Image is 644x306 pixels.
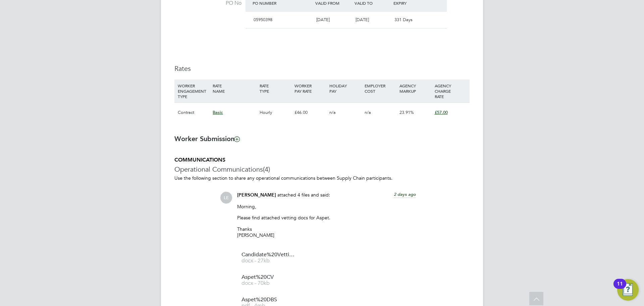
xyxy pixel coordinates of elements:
span: n/a [329,110,336,115]
span: docx - 27kb [241,258,295,263]
p: Morning, [237,204,416,210]
p: Please find attached vetting docs for Aspet. [237,215,416,221]
span: attached 4 files and said: [277,192,330,198]
span: [PERSON_NAME] [237,192,276,198]
span: 23.91% [399,110,414,115]
div: RATE TYPE [258,80,293,97]
div: HOLIDAY PAY [328,80,363,97]
p: Thanks [PERSON_NAME] [237,226,416,238]
div: WORKER ENGAGEMENT TYPE [176,80,211,102]
h3: Rates [174,64,470,73]
span: Aspet%20DBS [241,297,295,302]
div: 11 [617,284,623,293]
span: 05950398 [254,17,272,23]
div: AGENCY MARKUP [398,80,433,97]
span: Aspet%20CV [241,275,295,280]
a: Candidate%20Vetting%20Form%20Aspet%20Movasisyan docx - 27kb [241,252,295,263]
span: 2 days ago [394,191,416,197]
div: Hourly [258,103,293,122]
div: EMPLOYER COST [363,80,398,97]
span: (4) [263,165,270,174]
div: AGENCY CHARGE RATE [433,80,468,102]
span: £57.00 [435,110,448,115]
div: £46.00 [293,103,328,122]
b: Worker Submission [174,135,239,143]
span: Candidate%20Vetting%20Form%20Aspet%20Movasisyan [241,252,295,257]
h3: Operational Communications [174,165,470,174]
span: LE [220,192,232,204]
h5: COMMUNICATIONS [174,157,470,164]
span: [DATE] [356,17,369,23]
span: [DATE] [316,17,330,23]
a: Aspet%20CV docx - 70kb [241,275,295,286]
div: WORKER PAY RATE [293,80,328,97]
div: RATE NAME [211,80,258,97]
span: n/a [365,110,371,115]
span: 331 Days [394,17,413,23]
span: docx - 70kb [241,281,295,286]
div: Contract [176,103,211,122]
button: Open Resource Center, 11 new notifications [617,279,639,301]
p: Use the following section to share any operational communications between Supply Chain participants. [174,175,470,181]
span: Basic [213,110,223,115]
